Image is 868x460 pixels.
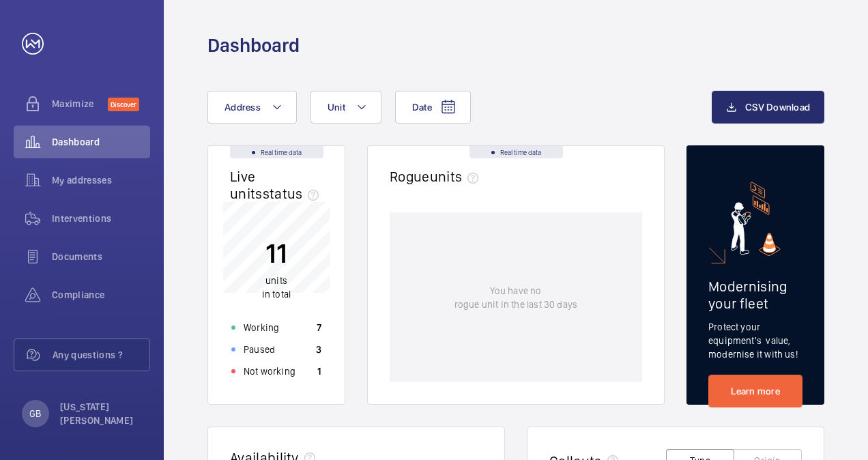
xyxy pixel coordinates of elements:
p: [US_STATE][PERSON_NAME] [60,400,142,427]
span: Address [225,102,261,113]
button: Address [207,91,297,124]
span: Date [412,102,432,113]
a: Learn more [708,375,802,407]
span: Unit [328,102,345,113]
img: marketing-card.svg [731,182,781,256]
p: 3 [316,343,321,356]
p: 7 [317,321,321,334]
p: in total [262,274,291,301]
h1: Dashboard [207,33,300,58]
p: 1 [317,364,321,378]
span: Documents [52,250,150,263]
div: Real time data [230,146,323,158]
p: Working [244,321,279,334]
div: Real time data [469,146,563,158]
h2: Rogue [390,168,484,185]
span: units [265,275,287,286]
span: Dashboard [52,135,150,149]
span: Interventions [52,212,150,225]
p: Protect your equipment's value, modernise it with us! [708,320,802,361]
h2: Modernising your fleet [708,278,802,312]
h2: Live units [230,168,324,202]
span: status [263,185,325,202]
p: Not working [244,364,295,378]
p: You have no rogue unit in the last 30 days [454,284,577,311]
p: 11 [262,236,291,270]
span: Any questions ? [53,348,149,362]
button: Unit [310,91,381,124]
p: Paused [244,343,275,356]
span: My addresses [52,173,150,187]
p: GB [29,407,41,420]
span: CSV Download [745,102,810,113]
span: Maximize [52,97,108,111]
button: Date [395,91,471,124]
span: Discover [108,98,139,111]
span: units [430,168,484,185]
button: CSV Download [712,91,824,124]
span: Compliance [52,288,150,302]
